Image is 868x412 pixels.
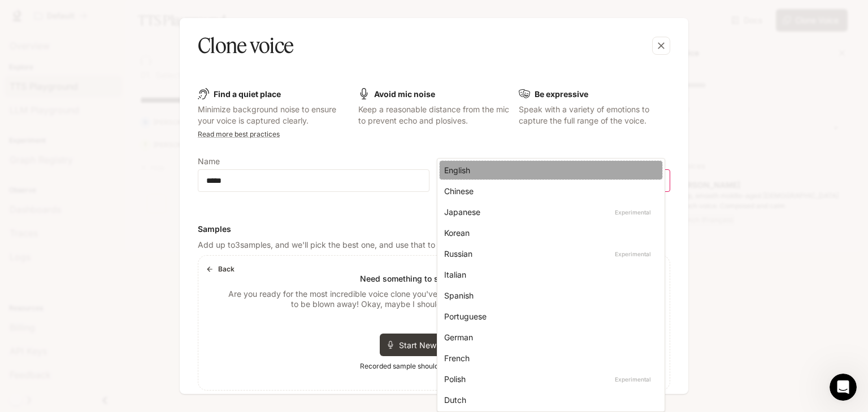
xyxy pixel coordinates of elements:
[444,206,653,218] div: Japanese
[444,331,653,343] div: German
[444,373,653,385] div: Polish
[613,249,653,259] p: Experimental
[444,248,653,260] div: Russian
[444,290,653,301] div: Spanish
[444,352,653,364] div: French
[613,207,653,217] p: Experimental
[613,374,653,384] p: Experimental
[444,310,653,322] div: Portuguese
[830,374,857,401] iframe: Intercom live chat
[444,185,653,197] div: Chinese
[444,227,653,239] div: Korean
[444,394,653,406] div: Dutch
[444,164,653,176] div: English
[444,269,653,280] div: Italian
